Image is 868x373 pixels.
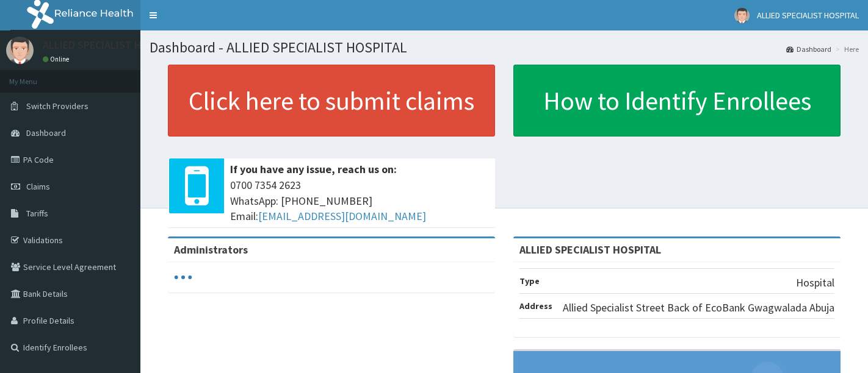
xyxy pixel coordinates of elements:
a: Online [43,55,72,63]
p: ALLIED SPECIALIST HOSPITAL [43,40,182,51]
a: Dashboard [786,44,831,54]
b: If you have any issue, reach us on: [230,162,397,176]
span: Dashboard [26,127,66,138]
li: Here [833,44,859,54]
b: Type [519,275,540,286]
svg: audio-loading [174,268,192,286]
span: Claims [26,181,50,192]
strong: ALLIED SPECIALIST HOSPITAL [519,243,661,257]
p: Hospital [796,275,834,291]
h1: Dashboard - ALLIED SPECIALIST HOSPITAL [150,40,859,55]
a: [EMAIL_ADDRESS][DOMAIN_NAME] [258,209,426,223]
b: Address [519,300,552,311]
a: Click here to submit claims [168,65,495,137]
img: User Image [6,37,34,64]
img: User Image [734,8,750,23]
span: ALLIED SPECIALIST HOSPITAL [757,10,859,21]
span: Tariffs [26,208,48,219]
p: Allied Specialist Street Back of EcoBank Gwagwalada Abuja [563,300,834,316]
span: 0700 7354 2623 WhatsApp: [PHONE_NUMBER] Email: [230,177,489,224]
a: How to Identify Enrollees [513,65,841,137]
b: Administrators [174,243,248,257]
span: Switch Providers [26,101,89,112]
